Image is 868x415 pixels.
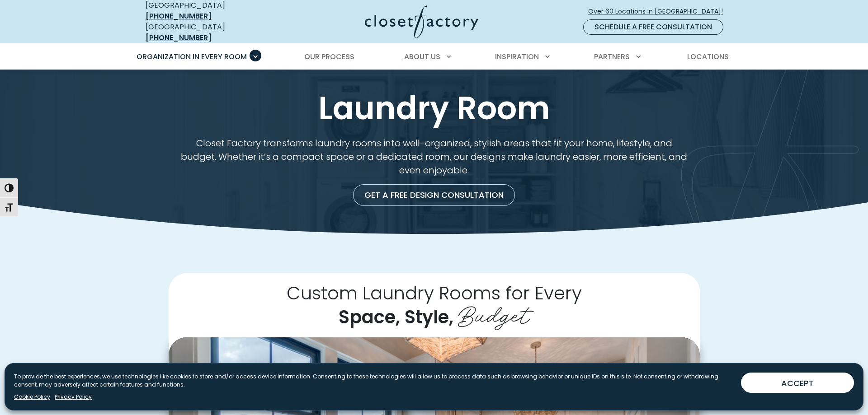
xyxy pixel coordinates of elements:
span: Inspiration [495,51,539,62]
span: Over 60 Locations in [GEOGRAPHIC_DATA]! [588,7,730,16]
a: [PHONE_NUMBER] [146,33,212,43]
span: About Us [404,51,440,62]
a: Privacy Policy [55,393,92,401]
span: Our Process [304,51,354,62]
p: Closet Factory transforms laundry rooms into well-organized, stylish areas that fit your home, li... [169,136,700,177]
nav: Primary Menu [130,44,738,70]
a: Over 60 Locations in [GEOGRAPHIC_DATA]! [588,4,731,19]
h1: Laundry Room [144,91,724,126]
a: Schedule a Free Consultation [583,19,723,35]
span: Space, Style, [339,304,453,330]
span: Organization in Every Room [137,51,247,62]
span: Custom Laundry Rooms for Every [287,280,582,306]
span: Locations [687,51,729,62]
a: [PHONE_NUMBER] [146,11,212,21]
div: [GEOGRAPHIC_DATA] [146,22,277,43]
a: Cookie Policy [14,393,50,401]
p: To provide the best experiences, we use technologies like cookies to store and/or access device i... [14,373,734,389]
img: Closet Factory Logo [365,5,478,38]
span: Partners [594,51,630,62]
button: ACCEPT [741,373,854,393]
span: Budget [458,295,529,331]
a: Get a Free Design Consultation [353,184,515,206]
